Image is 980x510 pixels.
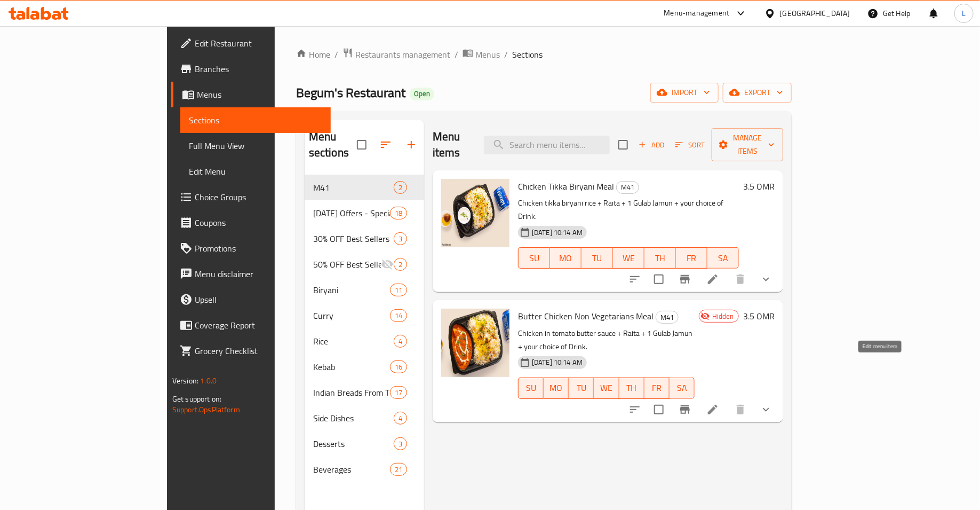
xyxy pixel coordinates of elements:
span: Sections [512,48,543,61]
span: Beverages [313,463,390,476]
button: SA [707,247,739,269]
div: [GEOGRAPHIC_DATA] [780,7,850,19]
div: M41 [313,181,394,194]
span: 50% OFF Best Sellers [313,258,381,271]
span: Menu disclaimer [195,268,322,280]
button: Branch-specific-item [672,397,698,422]
button: TU [581,247,613,269]
button: Branch-specific-item [672,266,698,292]
a: Coverage Report [171,312,331,338]
div: Kebab16 [305,354,424,380]
span: Edit Menu [189,165,322,178]
button: MO [550,247,581,269]
span: Manage items [720,131,775,158]
div: items [394,181,407,194]
p: Chicken in tomato butter sauce + Raita + 1 Gulab Jamun + your choice of Drink. [518,327,695,354]
button: import [650,83,719,103]
span: FR [649,380,665,396]
a: Restaurants management [342,48,450,61]
div: items [394,412,407,425]
span: 30% OFF Best Sellers [313,232,394,245]
span: Hidden [708,311,738,321]
span: Coupons [195,216,322,229]
div: items [394,232,407,245]
div: Beverages21 [305,457,424,482]
span: 14 [391,311,407,321]
span: Indian Breads From The Clay Oven [313,386,390,399]
button: Add [634,137,668,153]
div: Curry14 [305,303,424,328]
span: import [659,86,710,99]
span: L [962,7,966,19]
span: Chicken Tikka Biryani Meal [518,178,614,194]
span: WE [598,380,615,396]
div: items [390,386,407,399]
span: Sort items [668,137,712,153]
div: Desserts [313,437,394,450]
div: items [394,258,407,271]
div: Menu-management [664,7,730,20]
li: / [334,48,338,61]
div: Indian Breads From The Clay Oven17 [305,380,424,405]
span: [DATE] 10:14 AM [528,227,587,238]
button: WE [613,247,644,269]
h6: 3.5 OMR [743,309,775,324]
span: 4 [394,336,407,347]
span: M41 [617,181,639,193]
div: M412 [305,175,424,200]
span: 21 [391,465,407,475]
button: MO [544,378,569,399]
span: [DATE] 10:14 AM [528,357,587,367]
button: Sort [673,137,707,153]
img: Chicken Tikka Biryani Meal [441,179,509,247]
a: Menus [463,48,500,61]
span: Select to update [648,268,670,291]
a: Edit menu item [706,273,719,286]
div: Side Dishes4 [305,405,424,431]
span: Butter Chicken Non Vegetarians Meal [518,308,654,324]
img: Butter Chicken Non Vegetarians Meal [441,309,509,377]
div: M41 [616,181,639,194]
span: Grocery Checklist [195,344,322,357]
a: Edit Restaurant [171,30,331,56]
span: Full Menu View [189,139,322,152]
span: Get support on: [172,392,221,406]
h2: Menu items [433,129,471,161]
span: Restaurants management [355,48,450,61]
div: Rice4 [305,328,424,354]
span: Open [410,89,434,98]
h2: Menu sections [309,129,357,161]
h6: 3.5 OMR [743,179,775,194]
span: 3 [394,234,407,244]
svg: Show Choices [760,403,772,416]
button: show more [753,397,779,422]
nav: Menu sections [305,170,424,487]
div: items [390,360,407,373]
span: Select to update [648,398,670,421]
div: Curry [313,309,390,322]
span: Upsell [195,293,322,306]
button: FR [644,378,670,399]
div: Ramadan Offers - Special Iftar Menu [313,207,390,219]
span: 11 [391,285,407,295]
span: TH [649,250,672,266]
a: Support.OpsPlatform [172,403,240,417]
span: MO [554,250,577,266]
div: items [394,335,407,348]
span: SU [523,250,546,266]
a: Menus [171,82,331,107]
button: TU [569,378,594,399]
button: SA [670,378,695,399]
button: SU [518,247,550,269]
div: Desserts3 [305,431,424,457]
button: delete [728,266,753,292]
button: show more [753,266,779,292]
a: Full Menu View [180,133,331,159]
span: TU [573,380,589,396]
span: 2 [394,260,407,270]
div: Side Dishes [313,412,394,425]
span: M41 [656,311,678,324]
button: Manage items [712,128,783,161]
